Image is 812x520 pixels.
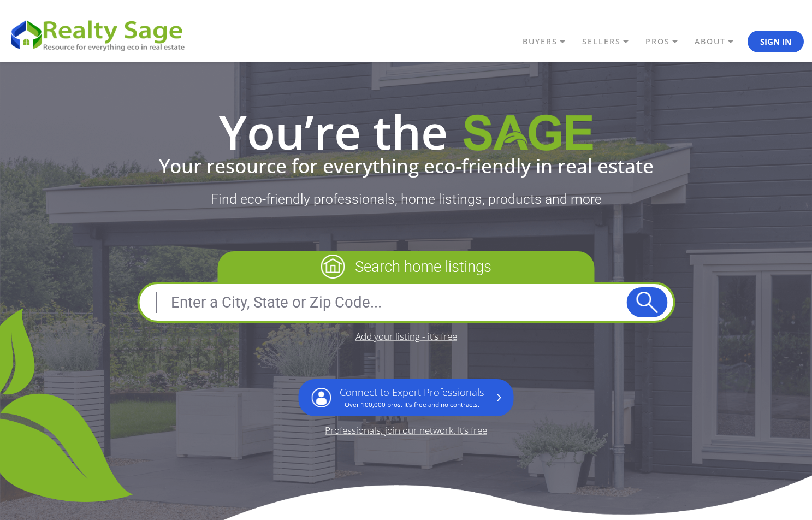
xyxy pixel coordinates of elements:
[643,32,692,51] a: PROS
[218,251,595,282] p: Search home listings
[298,379,513,417] a: Connect to Expert ProfessionalsOver 100,000 pros. It’s free and no contracts.
[355,332,457,341] a: Add your listing - it’s free
[8,156,804,175] div: Your resource for everything eco-friendly in real estate
[325,426,487,435] a: Professionals, join our network. It’s free
[8,191,804,208] p: Find eco-friendly professionals, home listings, products and more
[692,32,748,51] a: ABOUT
[8,109,804,156] h1: You’re the
[748,31,804,52] button: Sign In
[145,289,626,316] input: Enter a City, State or Zip Code...
[464,114,593,155] img: Realty Sage
[345,400,479,409] small: Over 100,000 pros. It’s free and no contracts.
[8,16,194,52] img: REALTY SAGE
[340,387,484,409] div: Connect to Expert Professionals
[579,32,643,51] a: SELLERS
[520,32,579,51] a: BUYERS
